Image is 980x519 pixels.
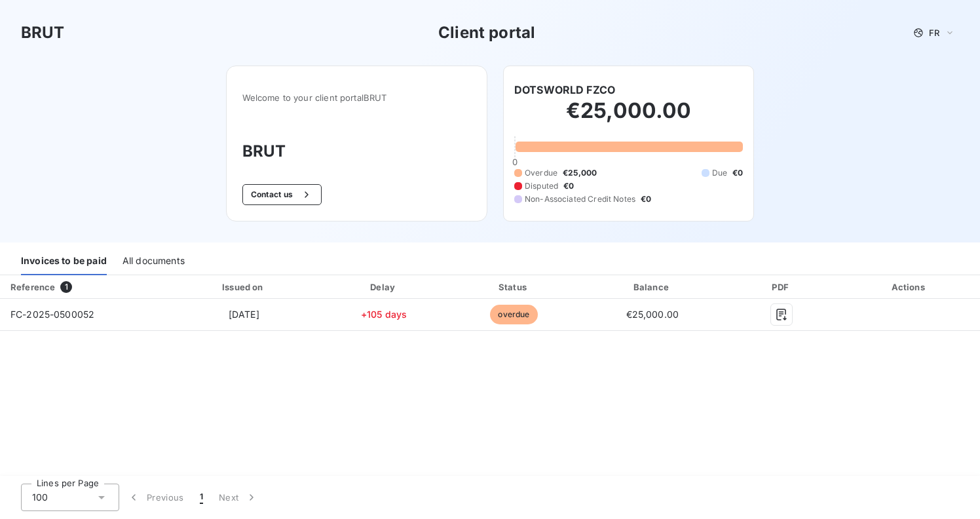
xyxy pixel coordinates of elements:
span: €0 [641,193,651,205]
span: Overdue [525,167,557,179]
span: Due [712,167,727,179]
button: Next [211,484,266,511]
button: Contact us [242,184,322,205]
span: overdue [490,305,537,324]
span: [DATE] [229,309,259,320]
h2: €25,000.00 [514,98,743,137]
span: FR [929,28,939,38]
div: PDF [727,280,837,294]
span: FC-2025-0500052 [10,309,94,320]
div: Reference [10,282,55,292]
h6: DOTSWORLD FZCO [514,82,615,98]
h3: BRUT [242,140,471,163]
div: Issued on [170,280,318,294]
div: Status [450,280,577,294]
span: +105 days [361,309,407,320]
span: 1 [60,281,72,293]
div: Delay [323,280,445,294]
h3: Client portal [438,21,535,45]
span: €0 [563,180,574,192]
span: 100 [32,491,48,504]
span: Non-Associated Credit Notes [525,193,635,205]
h3: BRUT [21,21,65,45]
div: Balance [583,280,722,294]
span: €25,000.00 [626,309,679,320]
div: All documents [122,248,185,275]
button: 1 [192,484,211,511]
button: Previous [119,484,192,511]
span: 0 [512,157,518,167]
span: Welcome to your client portal BRUT [242,92,471,103]
span: 1 [200,491,203,504]
div: Invoices to be paid [21,248,107,275]
span: €25,000 [563,167,597,179]
span: €0 [732,167,743,179]
span: Disputed [525,180,558,192]
div: Actions [842,280,978,294]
